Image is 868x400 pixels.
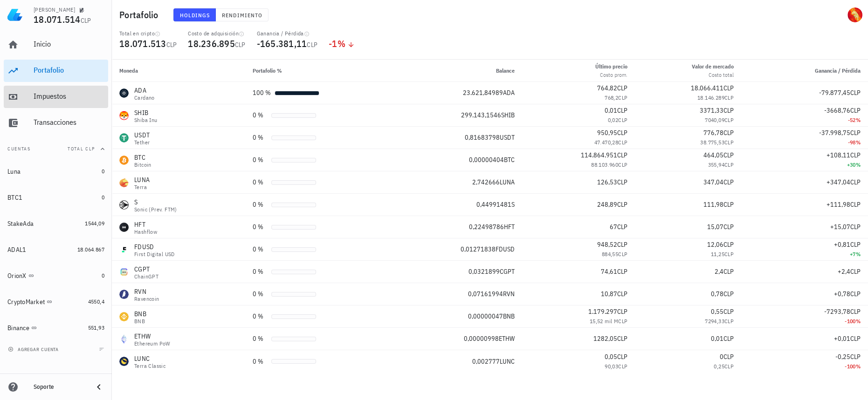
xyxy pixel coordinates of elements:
[723,200,734,209] span: CLP
[119,245,129,254] div: FDUSD-icon
[119,156,129,165] div: BTC-icon
[824,307,850,316] span: -7293,78
[601,267,617,276] span: 74,61
[617,223,627,231] span: CLP
[617,290,627,298] span: CLP
[602,251,618,258] span: 884,55
[134,309,146,319] div: BNB
[253,289,268,299] div: 0 %
[617,84,627,92] span: CLP
[4,291,108,313] a: CryptoMarket 4550,4
[724,116,734,123] span: CLP
[4,112,108,134] a: Transacciones
[607,116,618,123] span: 0,02
[134,251,175,257] div: First Digital USD
[476,200,511,209] span: 0,44991481
[34,6,75,14] div: [PERSON_NAME]
[7,272,27,280] div: OrionX
[715,267,723,276] span: 2,4
[7,168,21,176] div: Luna
[856,251,861,258] span: %
[134,184,150,190] div: Terra
[617,178,627,186] span: CLP
[221,12,262,19] span: Rendimiento
[329,39,355,48] div: -1
[692,62,734,71] div: Valor de mercado
[595,71,627,79] div: Costo prom.
[4,264,108,287] a: OrionX 0
[253,67,282,74] span: Portafolio %
[253,110,268,120] div: 0 %
[723,84,734,92] span: CLP
[501,111,515,119] span: SHIB
[134,363,165,369] div: Terra Classic
[711,307,723,316] span: 0,55
[134,197,177,207] div: S
[188,30,245,37] div: Costo de adquisición
[4,186,108,209] a: BTC1 0
[245,60,395,82] th: Portafolio %: Sin ordenar. Pulse para ordenar de forma ascendente.
[617,240,627,249] span: CLP
[724,363,734,370] span: CLP
[850,353,861,361] span: CLP
[850,223,861,231] span: CLP
[504,223,515,231] span: HFT
[134,207,177,212] div: Sonic (prev. FTM)
[503,312,515,320] span: BNB
[134,287,159,296] div: RVN
[4,317,108,339] a: Binance 551,93
[618,251,627,258] span: CLP
[119,67,138,74] span: Moneda
[827,200,850,209] span: +111,98
[102,168,104,175] span: 0
[703,178,723,186] span: 347,04
[500,267,515,276] span: CGPT
[134,296,159,302] div: Ravencoin
[500,357,515,366] span: LUNC
[503,88,515,97] span: ADA
[464,334,499,343] span: 0,00000998
[597,178,617,186] span: 126,53
[4,60,108,82] a: Portafolio
[830,223,850,231] span: +15,07
[597,200,617,209] span: 248,89
[850,178,861,186] span: CLP
[618,161,627,168] span: CLP
[856,116,861,123] span: %
[119,267,129,277] div: CGPT-icon
[134,332,171,341] div: ETHW
[119,30,177,37] div: Total en cripto
[723,129,734,137] span: CLP
[723,223,734,231] span: CLP
[7,246,26,254] div: ADAL1
[119,178,129,187] div: LUNA-icon
[707,240,723,249] span: 12,06
[618,94,627,101] span: CLP
[723,240,734,249] span: CLP
[597,240,617,249] span: 948,52
[723,353,734,361] span: CLP
[703,200,723,209] span: 111,98
[500,178,515,186] span: LUNA
[749,115,861,125] div: -52
[119,357,129,366] div: LUNC-icon
[134,162,152,168] div: Bitcoin
[85,220,104,227] span: 1544,09
[134,140,150,145] div: Tether
[257,30,318,37] div: Ganancia / Pérdida
[119,7,162,22] h1: Portafolio
[81,16,91,25] span: CLP
[34,66,104,75] div: Portafolio
[102,272,104,279] span: 0
[605,363,618,370] span: 90,03
[711,334,723,343] span: 0,01
[815,67,861,74] span: Ganancia / Pérdida
[703,151,723,159] span: 464,05
[593,334,617,343] span: 1282,05
[749,317,861,326] div: -100
[496,67,515,74] span: Balance
[119,223,129,232] div: HFT-icon
[119,88,129,98] div: ADA-icon
[134,229,157,235] div: Hashflow
[34,92,104,101] div: Impuestos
